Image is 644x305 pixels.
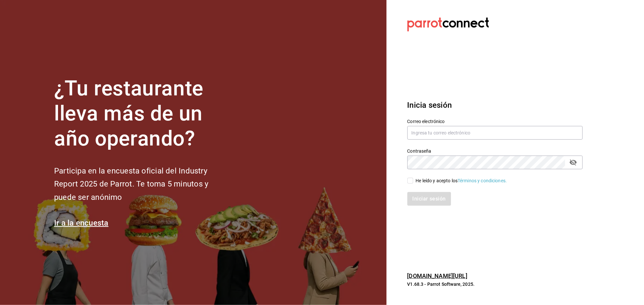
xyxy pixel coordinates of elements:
a: [DOMAIN_NAME][URL] [407,272,467,279]
h2: Participa en la encuesta oficial del Industry Report 2025 de Parrot. Te toma 5 minutos y puede se... [54,164,230,204]
h1: ¿Tu restaurante lleva más de un año operando? [54,76,230,151]
input: Ingresa tu correo electrónico [407,126,583,140]
a: Términos y condiciones. [458,178,507,183]
label: Correo electrónico [407,119,583,124]
div: He leído y acepto los [416,177,507,184]
p: V1.68.3 - Parrot Software, 2025. [407,281,583,287]
button: passwordField [568,157,579,168]
a: Ir a la encuesta [54,218,109,228]
h3: Inicia sesión [407,99,583,111]
label: Contraseña [407,149,583,154]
